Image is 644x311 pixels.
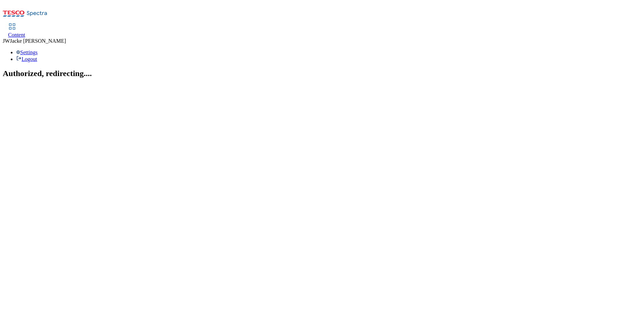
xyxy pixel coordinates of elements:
span: Content [8,32,25,38]
a: Settings [16,49,38,55]
span: JW [3,38,10,44]
a: Logout [16,56,37,62]
span: Jacke [PERSON_NAME] [10,38,66,44]
h2: Authorized, redirecting.... [3,69,641,78]
a: Content [8,24,25,38]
